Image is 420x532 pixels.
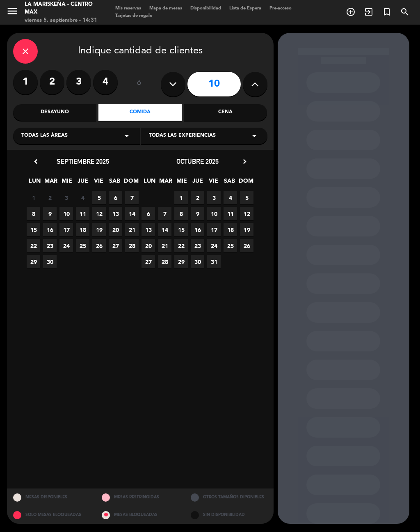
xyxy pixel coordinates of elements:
span: DOM [239,176,252,190]
span: VIE [207,176,220,190]
span: DOM [124,176,137,190]
span: 21 [158,239,171,252]
i: search [400,7,410,17]
span: JUE [191,176,204,190]
label: 3 [66,70,91,94]
span: VIE [92,176,105,190]
span: 22 [174,239,188,252]
i: add_circle_outline [346,7,356,17]
span: RESERVAR MESA [342,5,360,19]
span: 14 [158,223,171,236]
button: menu [6,5,18,20]
span: 1 [27,191,40,204]
span: 10 [207,207,221,220]
span: 29 [174,255,188,268]
div: Comida [98,104,182,121]
div: MESAS DISPONIBLES [7,488,96,506]
span: Lista de Espera [225,6,265,11]
span: 2 [43,191,57,204]
div: La Mariskeña - Centro Max [25,0,99,16]
span: LUN [28,176,41,190]
span: 14 [125,207,139,220]
span: LUN [143,176,156,190]
span: 20 [109,223,122,236]
span: 7 [158,207,171,220]
span: 3 [59,191,73,204]
span: 20 [142,239,155,252]
span: 31 [207,255,221,268]
span: 17 [59,223,73,236]
span: 15 [174,223,188,236]
span: 16 [191,223,204,236]
span: 27 [109,239,122,252]
span: 28 [125,239,139,252]
span: 25 [224,239,237,252]
div: MESAS BLOQUEADAS [96,506,185,524]
span: 3 [207,191,221,204]
span: BUSCAR [396,5,414,19]
div: Indique cantidad de clientes [13,39,267,64]
i: menu [6,5,18,17]
span: 17 [207,223,221,236]
div: Cena [184,104,267,121]
div: ó [126,70,153,99]
span: 16 [43,223,57,236]
label: 1 [13,70,38,94]
span: 23 [43,239,57,252]
div: viernes 5. septiembre - 14:31 [25,16,99,25]
span: 26 [240,239,253,252]
i: close [21,46,30,56]
span: 26 [92,239,106,252]
i: arrow_drop_down [122,131,132,141]
span: 8 [174,207,188,220]
span: MAR [159,176,172,190]
span: JUE [76,176,89,190]
i: chevron_right [240,157,249,166]
div: SOLO MESAS BLOQUEADAS [7,506,96,524]
span: 7 [125,191,139,204]
span: 18 [76,223,89,236]
span: octubre 2025 [176,157,219,165]
span: Tarjetas de regalo [111,14,157,18]
span: 24 [59,239,73,252]
span: 4 [76,191,89,204]
span: 23 [191,239,204,252]
span: 13 [109,207,122,220]
span: 30 [43,255,57,268]
span: 29 [27,255,40,268]
span: 1 [174,191,188,204]
span: 13 [142,223,155,236]
span: 6 [142,207,155,220]
div: MESAS RESTRINGIDAS [96,488,185,506]
span: WALK IN [360,5,378,19]
span: Pre-acceso [265,6,296,11]
span: 9 [43,207,57,220]
i: chevron_left [32,157,40,166]
i: exit_to_app [364,7,374,17]
span: MAR [44,176,57,190]
span: 19 [92,223,106,236]
span: Mapa de mesas [145,6,186,11]
span: 30 [191,255,204,268]
span: SAB [223,176,236,190]
span: 24 [207,239,221,252]
span: 25 [76,239,89,252]
span: Mis reservas [111,6,145,11]
label: 2 [40,70,64,94]
span: 5 [240,191,253,204]
span: Reserva especial [378,5,396,19]
label: 4 [93,70,118,94]
span: MIE [175,176,188,190]
span: 28 [158,255,171,268]
span: Todas las áreas [21,132,68,140]
span: 22 [27,239,40,252]
div: OTROS TAMAÑOS DIPONIBLES [185,488,274,506]
span: 27 [142,255,155,268]
span: SAB [108,176,121,190]
i: turned_in_not [382,7,392,17]
div: SIN DISPONIBILIDAD [185,506,274,524]
span: MIE [60,176,73,190]
span: 8 [27,207,40,220]
span: 11 [224,207,237,220]
i: arrow_drop_down [249,131,259,141]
